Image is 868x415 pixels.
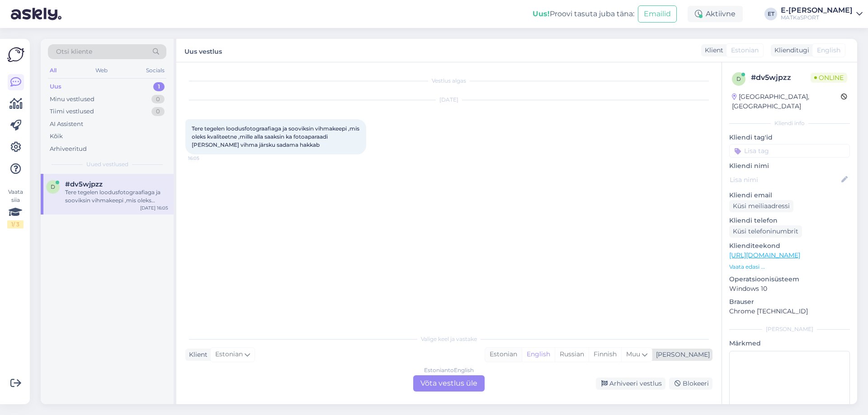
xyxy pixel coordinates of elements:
input: Lisa nimi [730,175,840,185]
div: Arhiveeri vestlus [596,378,665,390]
div: Socials [144,65,166,76]
span: Estonian [215,350,243,359]
span: Estonian [731,46,759,55]
span: English [817,46,840,55]
div: Uus [50,82,61,91]
div: ET [764,8,777,20]
div: [DATE] 16:05 [140,205,168,211]
div: # dv5wjpzz [751,72,811,83]
div: Proovi tasuta juba täna: [533,9,634,19]
div: Vestlus algas [185,77,712,85]
div: MATKaSPORT [781,14,853,21]
p: Klienditeekond [729,241,850,251]
span: d [736,75,741,82]
div: Kliendi info [729,119,850,127]
div: 1 [153,82,165,91]
div: Valige keel ja vastake [185,335,712,343]
p: Chrome [TECHNICAL_ID] [729,307,850,316]
div: Russian [555,348,589,361]
a: [URL][DOMAIN_NAME] [729,251,800,259]
div: Klient [185,350,208,359]
div: Arhiveeritud [50,145,87,154]
div: Küsi meiliaadressi [729,200,793,212]
span: Otsi kliente [56,47,92,56]
div: Finnish [589,348,621,361]
p: Kliendi nimi [729,161,850,171]
div: All [48,65,58,76]
span: Uued vestlused [86,160,128,168]
div: Aktiivne [688,6,743,22]
div: Küsi telefoninumbrit [729,225,802,238]
div: Estonian to English [424,366,474,374]
b: Uus! [533,9,550,18]
span: Tere tegelen loodusfotograafiaga ja sooviksin vihmakeepi ,mis oleks kvaliteetne ,mille alla saaks... [192,125,361,148]
span: Online [811,73,847,83]
p: Vaata edasi ... [729,263,850,271]
div: 0 [151,95,165,104]
div: [DATE] [185,96,712,104]
p: Windows 10 [729,284,850,294]
div: [PERSON_NAME] [652,350,710,359]
a: E-[PERSON_NAME]MATKaSPORT [781,7,863,21]
p: Kliendi telefon [729,216,850,225]
p: Kliendi email [729,191,850,200]
p: Kliendi tag'id [729,133,850,142]
button: Emailid [638,5,677,23]
p: Brauser [729,297,850,307]
div: E-[PERSON_NAME] [781,7,853,14]
div: Tiimi vestlused [50,107,94,116]
div: [PERSON_NAME] [729,325,850,333]
img: Askly Logo [7,46,24,63]
label: Uus vestlus [184,44,222,56]
span: #dv5wjpzz [65,180,103,188]
div: Blokeeri [669,378,712,390]
span: d [51,183,55,190]
div: [GEOGRAPHIC_DATA], [GEOGRAPHIC_DATA] [732,92,841,111]
div: AI Assistent [50,120,83,129]
div: Minu vestlused [50,95,94,104]
div: Estonian [485,348,522,361]
div: Vaata siia [7,188,24,228]
div: Kõik [50,132,63,141]
div: 1 / 3 [7,220,24,228]
span: 16:05 [188,155,222,162]
span: Muu [626,350,640,358]
div: Tere tegelen loodusfotograafiaga ja sooviksin vihmakeepi ,mis oleks kvaliteetne ,mille alla saaks... [65,188,168,205]
p: Operatsioonisüsteem [729,275,850,284]
p: Märkmed [729,339,850,348]
input: Lisa tag [729,144,850,158]
div: Klienditugi [771,46,809,55]
div: Web [94,65,109,76]
div: Võta vestlus üle [413,375,485,392]
div: English [522,348,555,361]
div: Klient [701,46,723,55]
div: 0 [151,107,165,116]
